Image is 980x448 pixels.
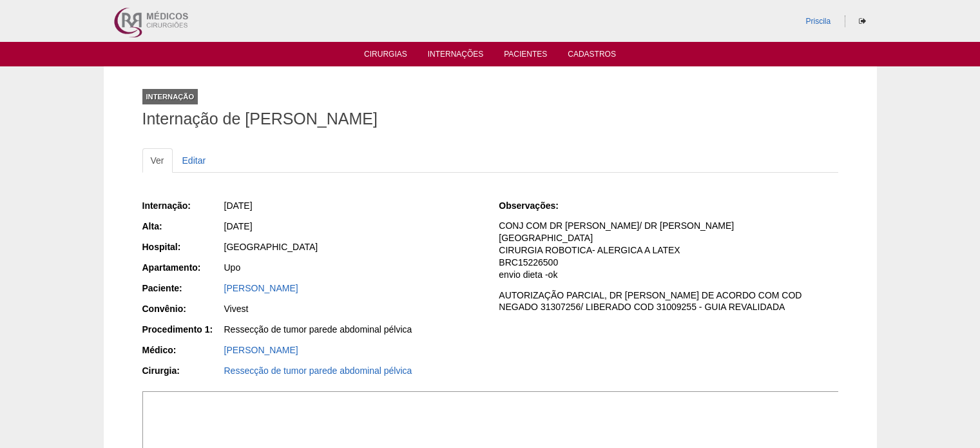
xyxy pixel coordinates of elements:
[142,364,223,377] div: Cirurgia:
[142,199,223,212] div: Internação:
[224,302,481,315] div: Vivest
[428,50,484,63] a: Internações
[224,283,298,293] a: [PERSON_NAME]
[499,289,838,314] p: AUTORIZAÇÃO PARCIAL, DR [PERSON_NAME] DE ACORDO COM COD NEGADO 31307256/ LIBERADO COD 31009255 - ...
[142,148,173,173] a: Ver
[224,200,253,211] span: [DATE]
[499,220,838,280] p: CONJ COM DR [PERSON_NAME]/ DR [PERSON_NAME] [GEOGRAPHIC_DATA] CIRURGIA ROBOTICA- ALERGICA A LATEX...
[224,261,481,274] div: Upo
[224,240,481,253] div: [GEOGRAPHIC_DATA]
[142,323,223,336] div: Procedimento 1:
[142,240,223,253] div: Hospital:
[364,50,407,63] a: Cirurgias
[499,199,579,212] div: Observações:
[142,302,223,315] div: Convênio:
[142,261,223,274] div: Apartamento:
[142,89,198,104] div: Internação
[224,323,481,336] div: Ressecção de tumor parede abdominal pélvica
[504,50,547,63] a: Pacientes
[224,345,298,355] a: [PERSON_NAME]
[859,17,866,25] i: Sair
[224,365,412,376] a: Ressecção de tumor parede abdominal pélvica
[568,50,616,63] a: Cadastros
[142,111,838,127] h1: Internação de [PERSON_NAME]
[805,17,831,26] a: Priscila
[142,344,223,356] div: Médico:
[174,148,215,173] a: Editar
[142,220,223,233] div: Alta:
[224,221,253,231] span: [DATE]
[142,282,223,295] div: Paciente:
